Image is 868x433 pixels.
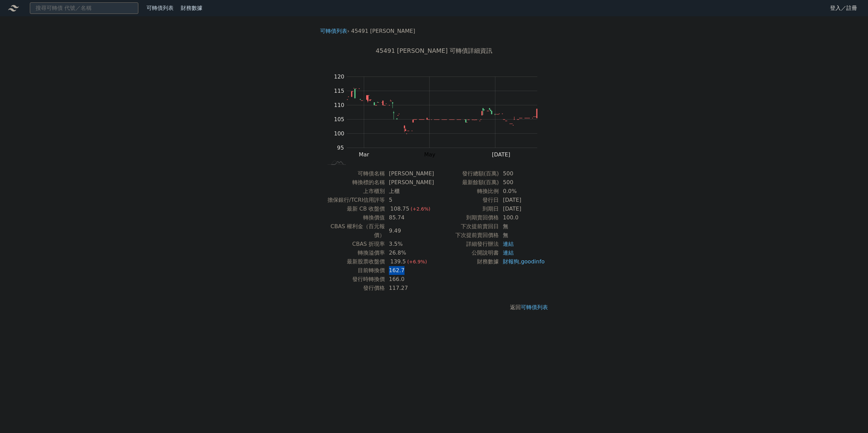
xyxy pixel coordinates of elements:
[323,178,385,187] td: 轉換標的名稱
[521,304,548,310] a: 可轉債列表
[334,116,344,123] tspan: 105
[146,5,174,11] a: 可轉債列表
[434,240,499,248] td: 詳細發行辦法
[385,248,434,257] td: 26.8%
[315,303,553,311] p: 返回
[323,240,385,248] td: CBAS 折現率
[434,204,499,213] td: 到期日
[385,187,434,196] td: 上櫃
[385,284,434,293] td: 117.27
[323,196,385,204] td: 擔保銀行/TCRI信用評等
[499,222,545,231] td: 無
[385,213,434,222] td: 85.74
[331,73,548,158] g: Chart
[385,240,434,248] td: 3.5%
[424,151,435,158] tspan: May
[407,259,427,264] span: (+6.9%)
[499,204,545,213] td: [DATE]
[434,257,499,266] td: 財務數據
[499,169,545,178] td: 500
[323,222,385,240] td: CBAS 權利金（百元報價）
[323,187,385,196] td: 上市櫃別
[434,222,499,231] td: 下次提前賣回日
[434,196,499,204] td: 發行日
[503,241,514,247] a: 連結
[503,250,514,256] a: 連結
[385,222,434,240] td: 9.49
[385,196,434,204] td: 5
[334,130,344,137] tspan: 100
[499,257,545,266] td: ,
[334,88,344,94] tspan: 115
[825,3,863,14] a: 登入／註冊
[337,145,344,151] tspan: 95
[499,187,545,196] td: 0.0%
[181,5,202,11] a: 財務數據
[434,248,499,257] td: 公開說明書
[503,258,519,265] a: 財報狗
[334,102,344,108] tspan: 110
[323,169,385,178] td: 可轉債名稱
[389,257,407,266] div: 139.5
[434,178,499,187] td: 最新餘額(百萬)
[30,2,138,14] input: 搜尋可轉債 代號／名稱
[323,266,385,275] td: 目前轉換價
[334,73,344,80] tspan: 120
[492,151,510,158] tspan: [DATE]
[499,178,545,187] td: 500
[385,275,434,284] td: 166.0
[434,169,499,178] td: 發行總額(百萬)
[499,196,545,204] td: [DATE]
[320,28,347,34] a: 可轉債列表
[351,27,415,35] li: 45491 [PERSON_NAME]
[434,213,499,222] td: 到期賣回價格
[434,187,499,196] td: 轉換比例
[323,257,385,266] td: 最新股票收盤價
[320,27,349,35] li: ›
[385,169,434,178] td: [PERSON_NAME]
[323,213,385,222] td: 轉換價值
[323,204,385,213] td: 最新 CB 收盤價
[359,151,369,158] tspan: Mar
[323,284,385,293] td: 發行價格
[411,206,430,212] span: (+2.6%)
[385,178,434,187] td: [PERSON_NAME]
[385,266,434,275] td: 162.7
[323,248,385,257] td: 轉換溢價率
[323,275,385,284] td: 發行時轉換價
[315,46,553,56] h1: 45491 [PERSON_NAME] 可轉債詳細資訊
[521,258,545,265] a: goodinfo
[499,213,545,222] td: 100.0
[434,231,499,240] td: 下次提前賣回價格
[499,231,545,240] td: 無
[347,88,537,134] g: Series
[389,204,411,213] div: 108.75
